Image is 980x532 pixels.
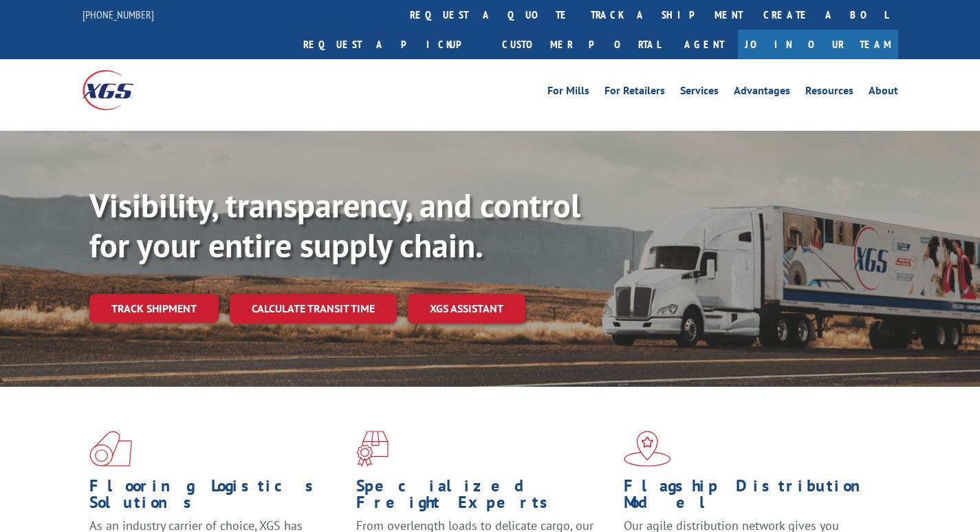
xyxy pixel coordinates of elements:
a: XGS ASSISTANT [408,294,525,323]
a: Join Our Team [738,30,898,59]
a: Resources [805,85,853,100]
a: For Mills [547,85,589,100]
a: Customer Portal [492,30,671,59]
b: Visibility, transparency, and control for your entire supply chain. [89,184,580,266]
a: Agent [671,30,738,59]
a: For Retailers [605,85,665,100]
a: Services [680,85,719,100]
a: Track shipment [89,294,219,323]
h1: Flagship Distribution Model [624,478,880,518]
a: [PHONE_NUMBER] [83,8,154,21]
a: Calculate transit time [230,294,397,323]
h1: Specialized Freight Experts [356,478,613,518]
a: Advantages [734,85,790,100]
img: xgs-icon-total-supply-chain-intelligence-red [89,431,132,467]
a: About [869,85,898,100]
img: xgs-icon-flagship-distribution-model-red [624,431,671,467]
h1: Flooring Logistics Solutions [89,478,346,518]
a: Request a pickup [293,30,492,59]
img: xgs-icon-focused-on-flooring-red [356,431,389,467]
